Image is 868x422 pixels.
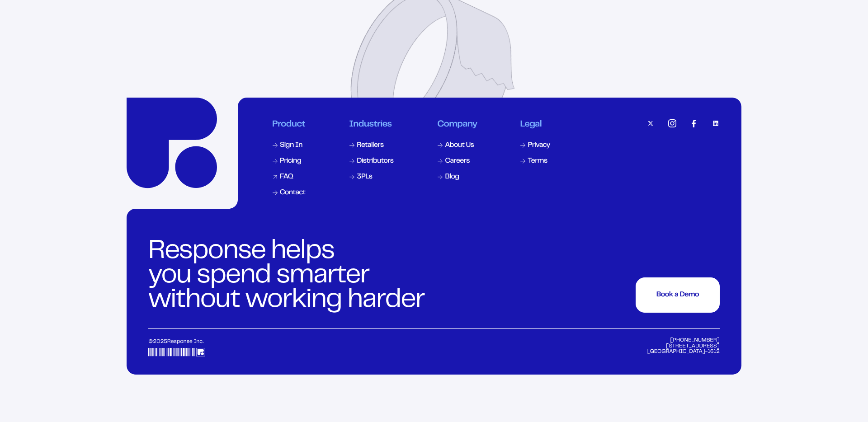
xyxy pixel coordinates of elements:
img: linkedin [712,119,720,127]
img: twitter [646,119,655,127]
div: © 2025 Response Inc. [148,338,272,357]
div: Contact [280,189,305,197]
a: Pricing [271,156,307,167]
a: Retailers [348,140,395,151]
div: 3PLs [357,173,372,181]
a: Careers [436,156,478,167]
div: FAQ [280,173,293,181]
div: Blog [445,173,459,181]
a: Distributors [348,156,395,167]
a: Blog [436,172,478,183]
a: FAQ [271,172,307,183]
img: facebook [690,119,698,127]
div: Distributors [357,158,393,165]
div: Pricing [280,158,301,165]
div: About Us [445,142,474,149]
a: Privacy [519,140,552,151]
img: instagram [668,119,676,127]
a: About Us [436,140,478,151]
div: Product [272,119,306,130]
a: Contact [271,188,307,198]
div: Terms [528,158,547,165]
a: Terms [519,156,552,167]
a: 3PLs [348,172,395,183]
div: Retailers [357,142,383,149]
div: Response helps you spend smarter without working harder [148,239,429,313]
div: Company [437,119,477,130]
a: Response Home [127,98,217,188]
div: Sign In [280,142,302,149]
div: Legal [520,119,551,130]
div: Industries [349,119,394,130]
a: Sign In [271,140,307,151]
div: Book a Demo [656,291,699,299]
button: Book a DemoBook a DemoBook a DemoBook a DemoBook a DemoBook a Demo [636,277,720,313]
div: Careers [445,158,469,165]
div: [PHONE_NUMBER] [STREET_ADDRESS] [GEOGRAPHIC_DATA]-1612 [646,338,720,357]
div: Privacy [528,142,550,149]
